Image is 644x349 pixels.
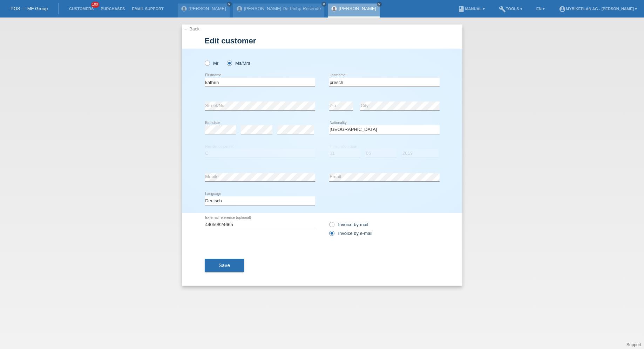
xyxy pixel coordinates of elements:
[227,61,231,65] input: Ms/Mrs
[322,2,326,6] i: close
[499,6,506,13] i: build
[128,7,167,11] a: Email Support
[91,2,100,8] span: 100
[11,6,48,11] a: POS — MF Group
[377,2,382,7] a: close
[244,6,321,11] a: [PERSON_NAME] De Pinhp Resende
[97,7,128,11] a: Purchases
[378,2,381,6] i: close
[454,7,488,11] a: bookManual ▾
[559,6,566,13] i: account_circle
[227,61,250,66] label: Ms/Mrs
[189,6,226,11] a: [PERSON_NAME]
[533,7,548,11] a: EN ▾
[458,6,465,13] i: book
[329,231,334,239] input: Invoice by e-mail
[205,36,440,45] h1: Edit customer
[495,7,526,11] a: buildTools ▾
[205,259,244,272] button: Save
[205,61,219,66] label: Mr
[339,6,376,11] a: [PERSON_NAME]
[228,2,231,6] i: close
[205,61,209,65] input: Mr
[66,7,97,11] a: Customers
[227,2,232,7] a: close
[184,26,200,32] a: ← Back
[329,222,334,231] input: Invoice by mail
[555,7,640,11] a: account_circleMybikeplan AG - [PERSON_NAME] ▾
[321,2,326,7] a: close
[219,263,230,268] span: Save
[626,342,641,347] a: Support
[329,231,373,236] label: Invoice by e-mail
[329,222,368,227] label: Invoice by mail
